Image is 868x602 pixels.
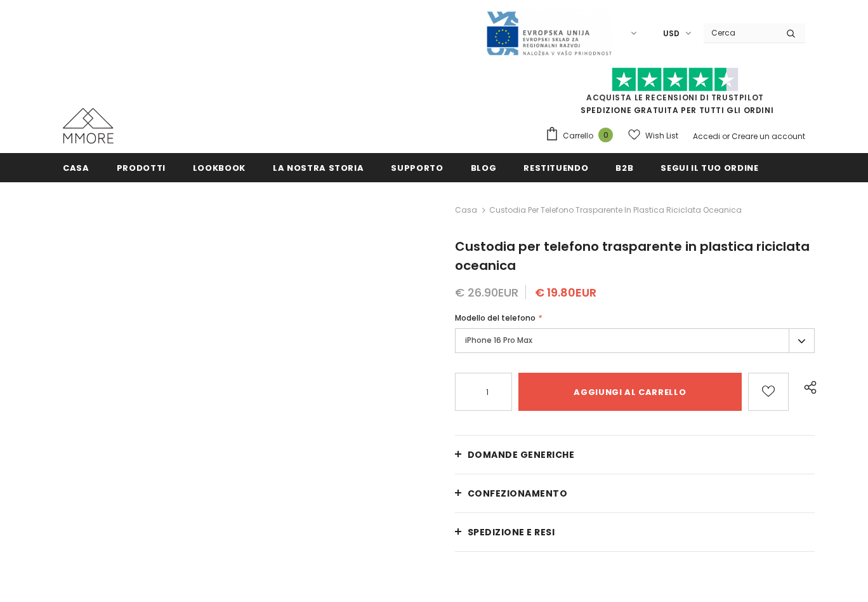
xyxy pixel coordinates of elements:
span: Blog [471,162,497,174]
a: Lookbook [193,153,246,182]
span: Segui il tuo ordine [661,162,758,174]
a: Casa [455,203,477,218]
a: CONFEZIONAMENTO [455,474,815,512]
span: B2B [615,162,633,174]
a: Javni Razpis [485,27,612,38]
span: Custodia per telefono trasparente in plastica riciclata oceanica [489,203,742,218]
span: Custodia per telefono trasparente in plastica riciclata oceanica [455,237,810,274]
a: Acquista le recensioni di TrustPilot [586,92,764,103]
a: B2B [615,153,633,182]
input: Aggiungi al carrello [518,373,742,411]
a: Prodotti [117,153,166,182]
a: Domande generiche [455,436,815,474]
span: La nostra storia [273,162,364,174]
span: Modello del telefono [455,312,536,323]
span: Carrello [563,130,593,142]
a: Carrello 0 [545,126,619,145]
a: La nostra storia [273,153,364,182]
a: Accedi [693,131,720,142]
img: Fidati di Pilot Stars [612,67,739,92]
span: supporto [391,162,443,174]
label: iPhone 16 Pro Max [455,328,815,353]
span: USD [663,27,680,40]
span: € 19.80EUR [535,284,596,300]
span: Wish List [645,130,678,142]
span: CONFEZIONAMENTO [468,487,568,500]
a: supporto [391,153,443,182]
input: Search Site [704,23,777,42]
img: Casi MMORE [63,108,114,144]
a: Casa [63,153,89,182]
span: Domande generiche [468,448,575,461]
span: or [722,131,730,142]
span: Spedizione e resi [468,526,555,538]
span: Lookbook [193,162,246,174]
a: Segui il tuo ordine [661,153,758,182]
span: Restituendo [523,162,588,174]
a: Creare un account [732,131,805,142]
span: 0 [598,128,613,142]
a: Wish List [628,124,678,147]
img: Javni Razpis [485,10,612,57]
span: SPEDIZIONE GRATUITA PER TUTTI GLI ORDINI [545,73,805,116]
span: Casa [63,162,89,174]
span: Prodotti [117,162,166,174]
a: Blog [471,153,497,182]
span: € 26.90EUR [455,284,518,300]
a: Restituendo [523,153,588,182]
a: Spedizione e resi [455,513,815,551]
